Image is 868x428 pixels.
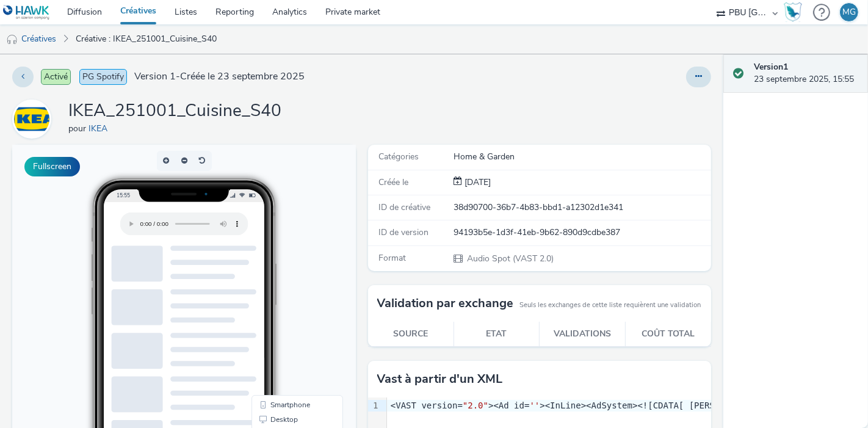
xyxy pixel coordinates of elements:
[540,322,626,347] th: Validations
[454,151,710,163] div: Home & Garden
[104,47,118,54] span: 15:55
[462,176,491,189] div: Création 23 septembre 2025, 15:55
[530,401,540,410] span: ''
[379,227,429,238] span: ID de version
[6,34,18,46] img: audio
[242,253,328,267] li: Smartphone
[462,176,491,188] span: [DATE]
[463,401,488,410] span: "2.0"
[454,322,540,347] th: Etat
[454,201,710,214] div: 38d90700-36b7-4b83-bbd1-a12302d1e341
[70,24,223,54] a: Créative : IKEA_251001_Cuisine_S40
[3,5,50,20] img: undefined Logo
[258,256,298,264] span: Smartphone
[379,201,431,213] span: ID de créative
[520,300,701,310] small: Seuls les exchanges de cette liste requièrent une validation
[14,101,49,137] img: IKEA
[12,113,56,125] a: IKEA
[625,322,711,347] th: Coût total
[368,322,454,347] th: Source
[68,123,89,134] span: pour
[68,100,281,123] h1: IKEA_251001_Cuisine_S40
[379,252,407,264] span: Format
[754,61,858,86] div: 23 septembre 2025, 15:55
[466,253,554,264] span: Audio Spot (VAST 2.0)
[784,2,802,22] img: Hawk Academy
[134,70,305,84] span: Version 1 - Créée le 23 septembre 2025
[24,157,80,176] button: Fullscreen
[379,176,409,188] span: Créée le
[754,61,788,73] strong: Version 1
[41,69,71,85] span: Activé
[79,69,127,85] span: PG Spotify
[842,3,856,21] div: MG
[258,286,288,293] span: QR Code
[377,294,514,313] h3: Validation par exchange
[368,400,380,412] div: 1
[242,282,328,297] li: QR Code
[379,151,419,162] span: Catégories
[454,227,710,239] div: 94193b5e-1d3f-41eb-9b62-890d9cdbe387
[258,271,286,278] span: Desktop
[377,370,503,388] h3: Vast à partir d'un XML
[242,267,328,282] li: Desktop
[89,123,112,134] a: IKEA
[784,2,807,22] a: Hawk Academy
